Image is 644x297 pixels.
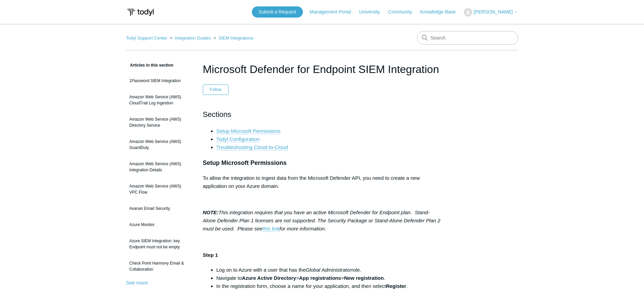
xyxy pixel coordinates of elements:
strong: Register [386,283,406,289]
a: Amazon Web Service (AWS) Integration Details [126,157,193,176]
li: Navigate to > > . [216,274,442,282]
a: Amazon Web Service (AWS) Directory Service [126,113,193,132]
h1: Microsoft Defender for Endpoint SIEM Integration [203,61,442,77]
a: Management Portal [310,8,358,16]
li: Todyl Support Center [126,35,169,41]
a: Community [388,8,419,16]
a: Amazon Web Service (AWS) VPC Flow [126,180,193,199]
a: Integration Guides [175,35,211,41]
li: Log on to Azure with a user that has the role. [216,266,442,274]
a: Azure Monitor [126,218,193,231]
p: To allow the integration to ingest data from the Microsoft Defender API, you need to create a new... [203,174,442,190]
a: this link [262,226,279,232]
a: Todyl Support Center [126,35,167,41]
h3: Setup Microsoft Permissions [203,158,442,168]
a: Todyl Configuration [216,136,260,142]
span: [PERSON_NAME] [474,9,512,15]
li: In the registration form, choose a name for your application, and then select . [216,282,442,290]
a: Check Point Harmony Email & Collaboration [126,257,193,276]
a: 1Password SIEM Integration [126,74,193,87]
h2: Sections [203,108,442,120]
a: See more [126,280,148,286]
strong: Step 1 [203,252,218,258]
span: Articles in this section [126,63,173,68]
a: Troubleshooting Cloud-to-Cloud [216,144,288,150]
a: Setup Microsoft Permissions [216,128,281,134]
strong: Azure Active Directory [242,275,296,281]
a: SIEM Integrations [219,35,254,41]
a: Submit a Request [252,6,303,18]
img: Todyl Support Center Help Center home page [126,6,155,19]
button: Follow Article [203,84,229,95]
a: University [359,8,386,16]
a: Avanan Email Security [126,202,193,215]
em: This integration requires that you have an active Microsoft Defender for Endpoint plan. Stand-Alo... [203,209,440,232]
em: Global Administrator [306,267,351,273]
li: Integration Guides [168,35,212,41]
a: Amazon Web Service (AWS) GuardDuty [126,135,193,154]
li: SIEM Integrations [212,35,254,41]
button: [PERSON_NAME] [464,8,518,17]
strong: App registrations [299,275,341,281]
strong: New registration [344,275,384,281]
a: Knowledge Base [420,8,462,16]
strong: NOTE: [203,209,219,215]
a: Amazon Web Service (AWS) CloudTrail Log Ingestion [126,91,193,109]
a: Azure SIEM Integration: key Endpoint must not be empty [126,234,193,253]
input: Search [417,31,518,45]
